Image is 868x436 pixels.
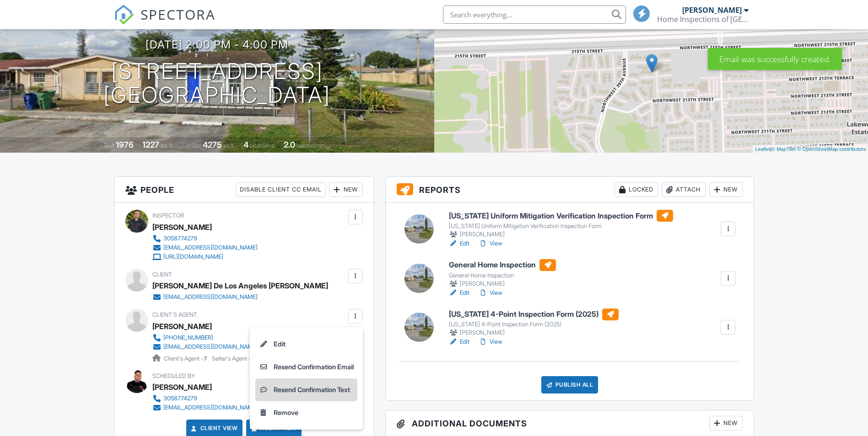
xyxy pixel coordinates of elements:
[163,334,213,341] div: [PHONE_NUMBER]
[189,424,238,433] a: Client View
[163,395,197,402] div: 3058774279
[449,230,673,239] div: [PERSON_NAME]
[449,308,619,320] h6: [US_STATE] 4-Point Inspection Form (2025)
[255,378,357,401] a: Resend Confirmation Text
[449,321,619,328] div: [US_STATE] 4-Point Inspection Form (2025)
[152,333,258,342] a: [PHONE_NUMBER]
[152,243,258,252] a: [EMAIL_ADDRESS][DOMAIN_NAME]
[243,140,248,149] div: 4
[182,142,201,149] span: Lot Size
[142,140,159,149] div: 1227
[541,376,598,393] div: Publish All
[116,140,134,149] div: 1976
[709,416,743,431] div: New
[449,259,556,288] a: General Home Inspection General Home Inspection [PERSON_NAME]
[449,272,556,279] div: General Home Inspection
[479,239,502,248] a: View
[255,333,357,356] a: Edit
[152,380,212,394] div: [PERSON_NAME]
[662,182,706,197] div: Attach
[163,253,223,261] div: [URL][DOMAIN_NAME]
[255,356,357,378] a: Resend Confirmation Email
[709,182,743,197] div: New
[152,279,328,292] div: [PERSON_NAME] De Los Angeles [PERSON_NAME]
[152,342,258,351] a: [EMAIL_ADDRESS][DOMAIN_NAME]
[657,15,749,24] div: Home Inspections of Southeast FL, Inc.
[203,140,222,149] div: 4275
[708,48,842,70] div: Email was successfully created.
[152,271,172,278] span: Client
[297,142,323,149] span: bathrooms
[152,252,258,261] a: [URL][DOMAIN_NAME]
[152,394,258,403] a: 3058774279
[798,146,866,152] a: © OpenStreetMap contributors
[771,146,796,152] a: © MapTiler
[152,372,195,379] span: Scheduled By
[163,343,258,351] div: [EMAIL_ADDRESS][DOMAIN_NAME]
[152,234,258,243] a: 3058774279
[449,279,556,288] div: [PERSON_NAME]
[140,5,216,24] span: SPECTORA
[249,424,297,433] a: Agent View
[250,142,275,149] span: bedrooms
[104,142,114,149] span: Built
[449,223,673,230] div: [US_STATE] Uniform Mitigation Verification Inspection Form
[443,5,626,24] input: Search everything...
[479,337,502,346] a: View
[255,401,357,424] a: Remove
[284,140,295,149] div: 2.0
[386,177,754,203] h3: Reports
[164,355,208,362] span: Client's Agent -
[103,59,330,108] h1: [STREET_ADDRESS] [GEOGRAPHIC_DATA]
[152,220,212,234] div: [PERSON_NAME]
[152,292,321,302] a: [EMAIL_ADDRESS][DOMAIN_NAME]
[682,5,742,15] div: [PERSON_NAME]
[449,259,556,271] h6: General Home Inspection
[163,235,197,242] div: 3058774279
[212,355,255,362] span: Seller's Agent -
[152,403,258,412] a: [EMAIL_ADDRESS][DOMAIN_NAME]
[152,212,184,219] span: Inspector
[163,244,258,251] div: [EMAIL_ADDRESS][DOMAIN_NAME]
[329,182,363,197] div: New
[236,182,326,197] div: Disable Client CC Email
[114,177,374,203] h3: People
[223,142,235,149] span: sq.ft.
[114,5,134,25] img: The Best Home Inspection Software - Spectora
[755,146,770,152] a: Leaflet
[114,12,216,32] a: SPECTORA
[146,38,288,51] h3: [DATE] 2:00 pm - 4:00 pm
[161,142,173,149] span: sq. ft.
[449,239,469,248] a: Edit
[152,311,197,318] span: Client's Agent
[479,288,502,298] a: View
[449,308,619,338] a: [US_STATE] 4-Point Inspection Form (2025) [US_STATE] 4-Point Inspection Form (2025) [PERSON_NAME]
[449,337,469,346] a: Edit
[753,145,868,153] div: |
[163,404,258,411] div: [EMAIL_ADDRESS][DOMAIN_NAME]
[449,328,619,337] div: [PERSON_NAME]
[163,293,258,301] div: [EMAIL_ADDRESS][DOMAIN_NAME]
[152,319,212,333] a: [PERSON_NAME]
[449,210,673,222] h6: [US_STATE] Uniform Mitigation Verification Inspection Form
[204,355,207,362] strong: 7
[449,288,469,298] a: Edit
[615,182,658,197] div: Locked
[449,210,673,239] a: [US_STATE] Uniform Mitigation Verification Inspection Form [US_STATE] Uniform Mitigation Verifica...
